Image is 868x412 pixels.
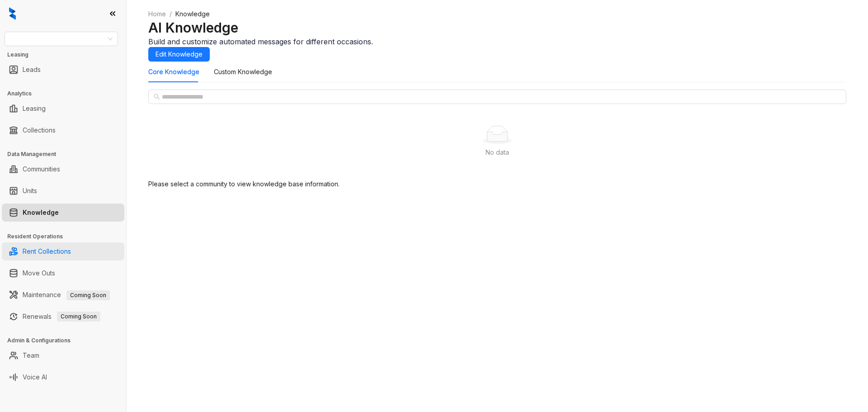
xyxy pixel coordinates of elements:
[148,179,846,189] div: Please select a community to view knowledge base information.
[2,160,124,178] li: Communities
[146,9,168,19] a: Home
[7,51,126,59] h3: Leasing
[23,160,60,178] a: Communities
[2,121,124,139] li: Collections
[159,147,835,157] div: No data
[148,36,846,47] div: Build and customize automated messages for different occasions.
[23,368,47,386] a: Voice AI
[7,336,126,345] h3: Admin & Configurations
[7,90,126,98] h3: Analytics
[66,290,110,300] span: Coming Soon
[148,47,210,62] button: Edit Knowledge
[23,346,39,365] a: Team
[23,99,46,118] a: Leasing
[2,308,124,326] li: Renewals
[9,7,16,20] img: logo
[23,182,37,200] a: Units
[23,308,100,326] a: RenewalsComing Soon
[2,204,124,222] li: Knowledge
[154,94,160,100] span: search
[23,121,56,139] a: Collections
[2,264,124,282] li: Move Outs
[2,368,124,386] li: Voice AI
[23,264,55,282] a: Move Outs
[2,242,124,260] li: Rent Collections
[7,232,126,241] h3: Resident Operations
[23,242,71,260] a: Rent Collections
[148,67,199,77] div: Core Knowledge
[175,10,210,18] span: Knowledge
[2,286,124,304] li: Maintenance
[170,9,172,19] li: /
[7,150,126,158] h3: Data Management
[2,61,124,79] li: Leads
[156,49,203,59] span: Edit Knowledge
[23,204,59,222] a: Knowledge
[2,182,124,200] li: Units
[214,67,272,77] div: Custom Knowledge
[2,99,124,118] li: Leasing
[2,346,124,365] li: Team
[23,61,41,79] a: Leads
[57,312,100,322] span: Coming Soon
[148,19,846,36] h2: AI Knowledge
